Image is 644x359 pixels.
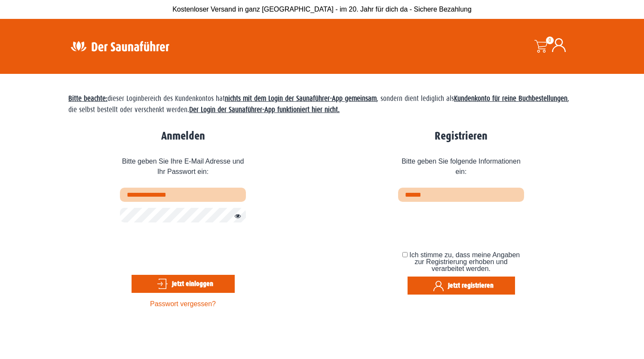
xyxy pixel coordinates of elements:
span: Kostenloser Versand in ganz [GEOGRAPHIC_DATA] - im 20. Jahr für dich da - Sichere Bezahlung [172,6,472,13]
iframe: reCAPTCHA [120,229,251,262]
strong: Kundenkonto für reine Buchbestellungen [454,94,567,103]
h2: Anmelden [120,130,246,143]
span: Ich stimme zu, dass meine Angaben zur Registrierung erhoben und verarbeitet werden. [409,251,520,272]
span: 0 [546,37,554,44]
button: Passwort anzeigen [230,211,241,222]
h2: Registrieren [398,130,524,143]
input: Ich stimme zu, dass meine Angaben zur Registrierung erhoben und verarbeitet werden. [402,252,408,257]
button: Jetzt einloggen [132,275,235,293]
span: Bitte geben Sie Ihre E-Mail Adresse und Ihr Passwort ein: [120,150,246,188]
span: Bitte geben Sie folgende Informationen ein: [398,150,524,188]
button: Jetzt registrieren [408,277,515,295]
span: Bitte beachte: [68,94,107,103]
span: dieser Loginbereich des Kundenkontos hat , sondern dient lediglich als , die selbst bestellt oder... [68,94,569,114]
strong: Der Login der Saunaführer-App funktioniert hier nicht. [189,106,340,114]
strong: nichts mit dem Login der Saunaführer-App gemeinsam [225,94,377,103]
iframe: reCAPTCHA [398,208,529,241]
a: Passwort vergessen? [150,300,216,307]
